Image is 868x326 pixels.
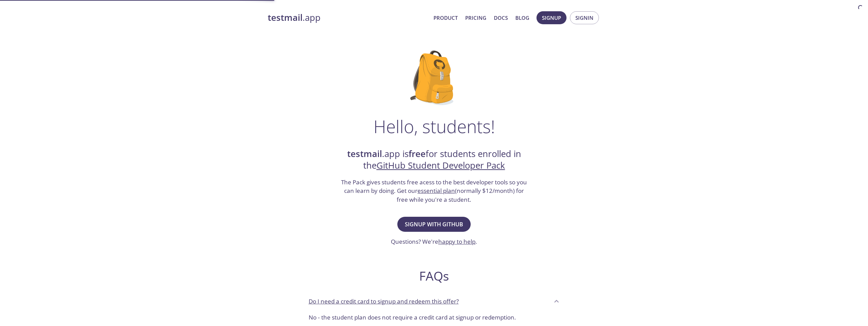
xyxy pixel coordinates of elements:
[397,217,471,232] button: Signup with GitHub
[268,12,428,24] a: testmail.app
[570,11,599,24] button: Signin
[347,148,382,160] strong: testmail
[536,11,567,24] button: Signup
[340,148,528,172] h2: .app is for students enrolled in the
[391,237,477,246] h3: Questions? We're .
[309,313,560,322] p: No - the student plan does not require a credit card at signup or redemption.
[405,219,463,229] span: Signup with GitHub
[410,51,458,105] img: github-student-backpack.png
[575,13,593,22] span: Signin
[433,13,458,22] a: Product
[309,297,459,306] p: Do I need a credit card to signup and redeem this offer?
[465,13,486,22] a: Pricing
[438,238,475,245] a: happy to help
[417,187,455,195] a: essential plan
[303,268,565,284] h2: FAQs
[373,116,495,137] h1: Hello, students!
[542,13,561,22] span: Signup
[409,148,426,160] strong: free
[494,13,508,22] a: Docs
[268,12,303,24] strong: testmail
[377,159,505,171] a: GitHub Student Developer Pack
[340,178,528,204] h3: The Pack gives students free acess to the best developer tools so you can learn by doing. Get our...
[515,13,529,22] a: Blog
[303,292,565,310] div: Do I need a credit card to signup and redeem this offer?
